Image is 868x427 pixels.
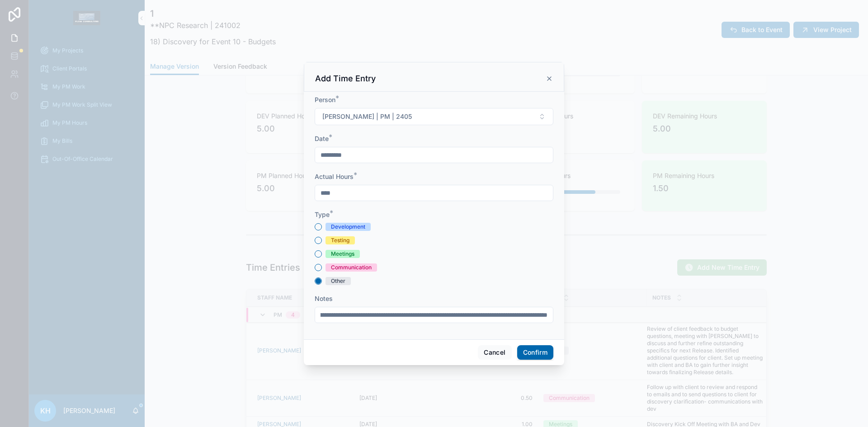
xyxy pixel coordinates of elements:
[478,345,511,360] button: Cancel
[315,96,335,103] span: Person
[517,345,553,360] button: Confirm
[331,277,345,285] div: Other
[331,250,354,258] div: Meetings
[322,112,412,121] span: [PERSON_NAME] | PM | 2405
[315,173,354,180] span: Actual Hours
[315,73,376,84] h3: Add Time Entry
[315,211,330,218] span: Type
[331,236,349,244] div: Testing
[331,263,372,272] div: Communication
[315,295,333,302] span: Notes
[315,108,553,125] button: Select Button
[315,135,329,142] span: Date
[331,223,365,231] div: Development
